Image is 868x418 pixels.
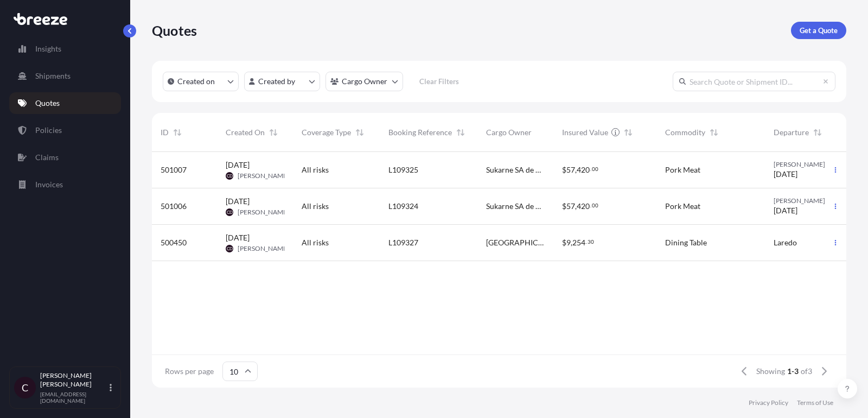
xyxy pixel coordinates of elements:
span: [DATE] [774,205,797,216]
span: [PERSON_NAME] [238,208,289,217]
p: Created on [177,76,215,87]
p: Created by [258,76,295,87]
span: Dining Table [665,237,707,248]
span: 420 [577,202,590,210]
p: Cargo Owner [342,76,387,87]
a: Shipments [9,65,121,87]
span: 1-3 [787,366,799,377]
span: Sukarne SA de CV [486,201,545,212]
button: Sort [707,126,720,139]
button: Sort [622,126,635,139]
span: All risks [302,237,329,248]
a: Insights [9,38,121,60]
span: [PERSON_NAME] [774,160,832,169]
span: Insured Value [562,127,608,138]
button: createdBy Filter options [244,72,320,91]
a: Privacy Policy [749,398,788,407]
span: L109327 [388,237,418,248]
p: Invoices [35,179,63,190]
span: 00 [592,204,598,207]
span: Booking Reference [388,127,452,138]
p: Quotes [152,22,197,39]
span: , [571,239,572,246]
a: Claims [9,147,121,168]
span: $ [562,166,566,174]
span: , [575,166,577,174]
p: Claims [35,152,59,163]
span: Showing [756,366,785,377]
span: Pork Meat [665,164,700,175]
button: Sort [171,126,184,139]
button: cargoOwner Filter options [325,72,403,91]
button: Sort [454,126,467,139]
span: CD [227,243,233,254]
button: Sort [811,126,824,139]
span: Laredo [774,237,797,248]
span: Rows per page [165,366,214,377]
a: Invoices [9,174,121,195]
span: of 3 [801,366,812,377]
span: 501007 [161,164,187,175]
span: 254 [572,239,585,246]
span: Pork Meat [665,201,700,212]
span: Cargo Owner [486,127,532,138]
span: 57 [566,166,575,174]
span: $ [562,239,566,246]
button: Clear Filters [409,73,469,90]
span: ID [161,127,169,138]
a: Quotes [9,92,121,114]
span: [GEOGRAPHIC_DATA] [GEOGRAPHIC_DATA] [486,237,545,248]
span: 420 [577,166,590,174]
span: [DATE] [226,160,250,170]
p: Insights [35,43,61,54]
span: L109324 [388,201,418,212]
a: Policies [9,119,121,141]
span: [DATE] [226,196,250,207]
span: Coverage Type [302,127,351,138]
span: 30 [588,240,594,244]
span: Commodity [665,127,705,138]
span: 500450 [161,237,187,248]
span: [DATE] [226,232,250,243]
p: Quotes [35,98,60,109]
span: All risks [302,201,329,212]
span: . [586,240,587,244]
p: Clear Filters [419,76,459,87]
span: $ [562,202,566,210]
span: 00 [592,167,598,171]
span: [PERSON_NAME] [238,172,289,180]
span: CD [227,170,233,181]
span: . [590,167,591,171]
span: Created On [226,127,265,138]
p: [PERSON_NAME] [PERSON_NAME] [40,371,107,389]
input: Search Quote or Shipment ID... [673,72,835,91]
p: Shipments [35,71,71,81]
p: Get a Quote [800,25,838,36]
span: [PERSON_NAME] [774,197,832,205]
span: . [590,204,591,207]
span: Sukarne SA de CV [486,164,545,175]
a: Get a Quote [791,22,846,39]
span: Departure [774,127,809,138]
span: [PERSON_NAME] [238,244,289,253]
button: createdOn Filter options [163,72,239,91]
span: C [22,382,28,393]
button: Sort [353,126,366,139]
span: [DATE] [774,169,797,180]
p: Policies [35,125,62,136]
span: , [575,202,577,210]
span: 9 [566,239,571,246]
a: Terms of Use [797,398,833,407]
span: 57 [566,202,575,210]
span: 501006 [161,201,187,212]
span: L109325 [388,164,418,175]
span: All risks [302,164,329,175]
button: Sort [267,126,280,139]
p: [EMAIL_ADDRESS][DOMAIN_NAME] [40,391,107,404]
span: CD [227,207,233,218]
